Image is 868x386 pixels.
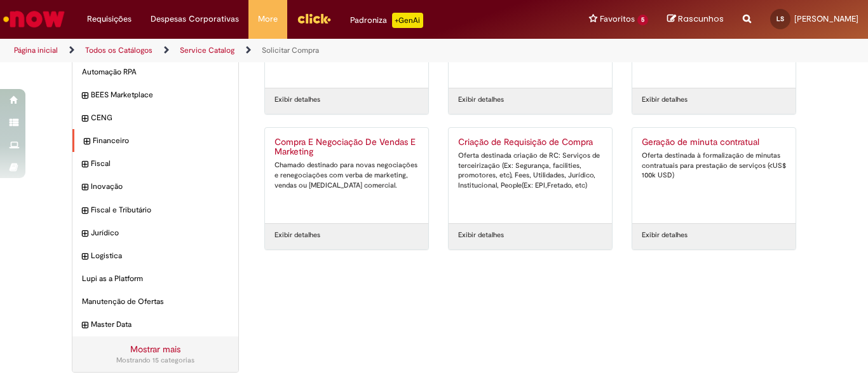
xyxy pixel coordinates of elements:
span: Financeiro [93,135,229,146]
a: Compra E Negociação De Vendas E Marketing Chamado destinado para novas negociações e renegociaçõe... [265,128,428,223]
a: Solicitar Compra [262,45,319,55]
a: Mostrar mais [130,343,180,355]
div: expandir categoria Financeiro Financeiro [72,129,238,153]
a: Todos os Catálogos [85,45,153,55]
span: [PERSON_NAME] [794,13,858,24]
i: expandir categoria BEES Marketplace [82,90,88,102]
i: expandir categoria Financeiro [84,135,90,148]
span: Jurídico [91,228,229,238]
ul: Trilhas de página [10,39,569,62]
a: Geração de minuta contratual Oferta destinada à formalização de minutas contratuais para prestaçã... [632,128,796,223]
a: Exibir detalhes [642,95,688,105]
span: Inovação [91,181,229,192]
div: Automação RPA [72,60,238,84]
i: expandir categoria Master Data [82,319,88,332]
div: Manutenção de Ofertas [72,290,238,314]
div: Chamado destinado para novas negociações e renegociações com verba de marketing, vendas ou [MEDIC... [275,160,419,190]
i: expandir categoria Jurídico [82,228,88,240]
div: expandir categoria Inovação Inovação [72,175,238,198]
span: Requisições [87,13,132,25]
span: Manutenção de Ofertas [82,296,229,307]
span: Fiscal [91,158,229,169]
div: expandir categoria Fiscal e Tributário Fiscal e Tributário [72,198,238,222]
div: expandir categoria Jurídico Jurídico [72,221,238,245]
span: Logistica [91,251,229,261]
div: Oferta destinada criação de RC: Serviços de terceirização (Ex: Segurança, facilities, promotores,... [458,151,602,191]
i: expandir categoria Logistica [82,251,88,263]
i: expandir categoria Fiscal [82,158,88,171]
a: Exibir detalhes [275,95,320,105]
span: 5 [637,15,648,25]
a: Exibir detalhes [458,230,504,240]
div: expandir categoria Fiscal Fiscal [72,152,238,176]
span: LS [776,15,784,23]
p: +GenAi [392,13,423,28]
img: ServiceNow [1,6,67,32]
img: click_logo_yellow_360x200.png [297,9,331,28]
a: Exibir detalhes [458,95,504,105]
i: expandir categoria Fiscal e Tributário [82,205,88,217]
span: BEES Marketplace [91,90,229,100]
h2: Compra E Negociação De Vendas E Marketing [275,137,419,158]
a: Página inicial [14,45,58,55]
span: Master Data [91,319,229,330]
i: expandir categoria CENG [82,113,88,125]
a: Criação de Requisição de Compra Oferta destinada criação de RC: Serviços de terceirização (Ex: Se... [449,128,612,223]
h2: Geração de minuta contratual [642,137,786,148]
span: Lupi as a Platform [82,273,229,284]
span: Rascunhos [678,13,724,25]
div: Lupi as a Platform [72,267,238,291]
div: expandir categoria Master Data Master Data [72,313,238,336]
span: CENG [91,113,229,123]
div: Padroniza [350,13,423,28]
div: Mostrando 15 categorias [82,355,229,366]
i: expandir categoria Inovação [82,181,88,194]
span: More [258,13,278,25]
div: Oferta destinada à formalização de minutas contratuais para prestação de serviços (<US$ 100k USD) [642,151,786,181]
span: Despesas Corporativas [151,13,239,25]
span: Fiscal e Tributário [91,205,229,216]
a: Exibir detalhes [275,230,320,240]
a: Service Catalog [180,45,234,55]
span: Automação RPA [82,67,229,78]
a: Exibir detalhes [642,230,688,240]
a: Rascunhos [667,13,724,25]
span: Favoritos [600,13,635,25]
div: expandir categoria BEES Marketplace BEES Marketplace [72,83,238,107]
div: expandir categoria CENG CENG [72,106,238,130]
h2: Criação de Requisição de Compra [458,137,602,148]
div: expandir categoria Logistica Logistica [72,244,238,268]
